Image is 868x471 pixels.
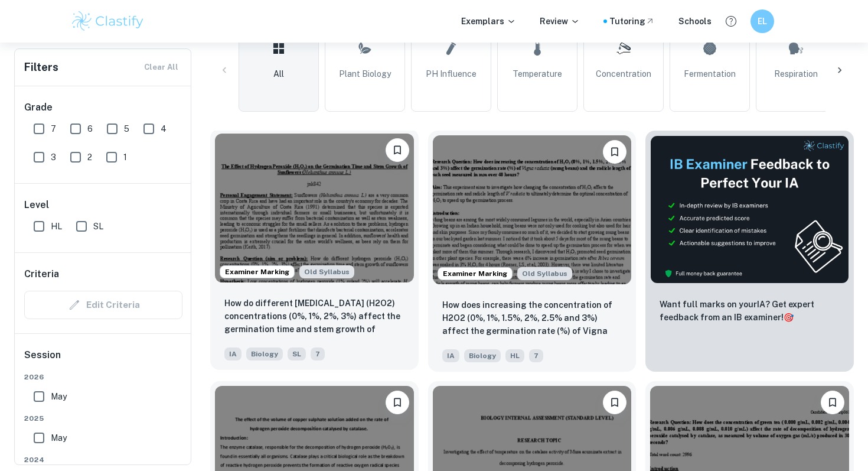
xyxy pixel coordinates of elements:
span: Concentration [596,67,651,80]
a: Schools [678,15,712,28]
span: 2024 [24,454,182,465]
a: ThumbnailWant full marks on yourIA? Get expert feedback from an IB examiner! [645,131,854,372]
span: Old Syllabus [517,267,572,280]
span: 7 [311,347,325,360]
div: Starting from the May 2025 session, the Biology IA requirements have changed. It's OK to refer to... [299,265,354,278]
span: 3 [51,151,56,164]
span: 4 [161,122,167,135]
p: Review [540,15,580,28]
span: Temperature [513,67,562,80]
span: Biology [464,349,501,362]
span: Examiner Marking [438,268,512,279]
h6: Criteria [24,267,59,281]
span: HL [51,220,62,233]
p: Want full marks on your IA ? Get expert feedback from an IB examiner! [660,298,840,324]
div: Criteria filters are unavailable when searching by topic [24,291,182,319]
span: 5 [124,122,129,135]
span: 6 [87,122,93,135]
a: Examiner MarkingStarting from the May 2025 session, the Biology IA requirements have changed. It'... [428,131,637,372]
span: May [51,390,67,403]
button: Bookmark [386,391,409,414]
span: IA [442,349,459,362]
span: 7 [51,122,56,135]
button: EL [750,9,774,33]
span: 2025 [24,413,182,424]
span: pH Influence [426,67,477,80]
span: 1 [123,151,127,164]
img: Thumbnail [650,135,849,284]
span: Respiration [774,67,818,80]
h6: EL [756,15,769,28]
h6: Filters [24,59,58,76]
span: Examiner Marking [220,267,294,277]
span: HL [505,349,524,362]
span: May [51,431,67,444]
span: SL [288,347,306,360]
a: Tutoring [609,15,655,28]
span: Plant Biology [339,67,391,80]
span: Old Syllabus [299,265,354,278]
h6: Level [24,198,182,212]
button: Bookmark [603,140,626,164]
img: Clastify logo [70,9,145,33]
span: Fermentation [684,67,736,80]
span: 2 [87,151,92,164]
button: Help and Feedback [721,11,741,31]
button: Bookmark [603,391,626,414]
p: How does increasing the concentration of H2O2 (0%, 1%, 1.5%, 2%, 2.5% and 3%) affect the germinat... [442,298,622,339]
span: Biology [246,347,283,360]
span: 7 [529,349,543,362]
button: Bookmark [821,391,844,414]
span: SL [93,220,103,233]
h6: Session [24,348,182,372]
p: Exemplars [461,15,516,28]
p: How do different hydrogen peroxide (H2O2) concentrations (0%, 1%, 2%, 3%) affect the germination ... [224,297,404,337]
div: Starting from the May 2025 session, the Biology IA requirements have changed. It's OK to refer to... [517,267,572,280]
button: Bookmark [386,138,409,162]
h6: Grade [24,100,182,115]
span: IA [224,347,242,360]
a: Examiner MarkingStarting from the May 2025 session, the Biology IA requirements have changed. It'... [210,131,419,372]
img: Biology IA example thumbnail: How do different hydrogen peroxide (H2O2 [215,134,414,282]
span: All [273,67,284,80]
span: 2026 [24,372,182,382]
span: 🎯 [784,313,794,322]
img: Biology IA example thumbnail: How does increasing the concentration of [433,135,632,284]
